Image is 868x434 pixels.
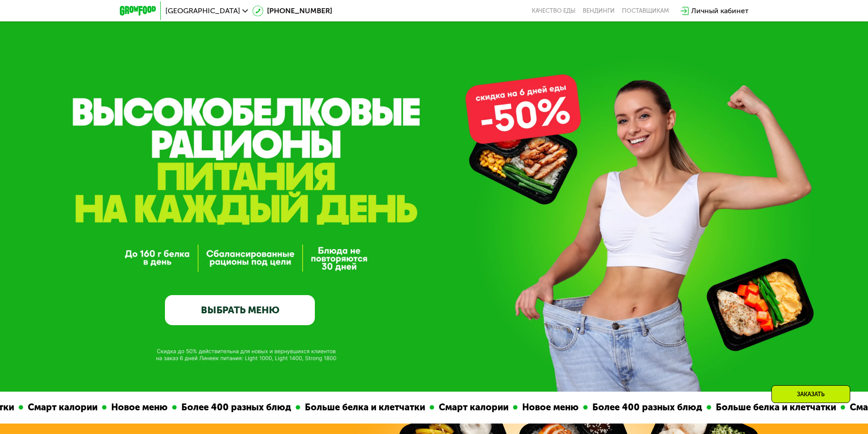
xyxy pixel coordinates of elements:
div: Новое меню [98,400,164,414]
div: Заказать [771,385,850,403]
a: [PHONE_NUMBER] [252,5,332,16]
a: ВЫБРАТЬ МЕНЮ [165,295,315,325]
div: Более 400 разных блюд [579,400,698,414]
div: Больше белка и клетчатки [703,400,832,414]
a: Вендинги [583,7,615,15]
div: Больше белка и клетчатки [292,400,421,414]
div: Смарт калории [15,400,93,414]
a: Качество еды [532,7,575,15]
div: Личный кабинет [691,5,749,16]
div: Смарт калории [426,400,504,414]
div: Новое меню [509,400,575,414]
span: [GEOGRAPHIC_DATA] [165,7,240,15]
div: поставщикам [622,7,669,15]
div: Более 400 разных блюд [168,400,287,414]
